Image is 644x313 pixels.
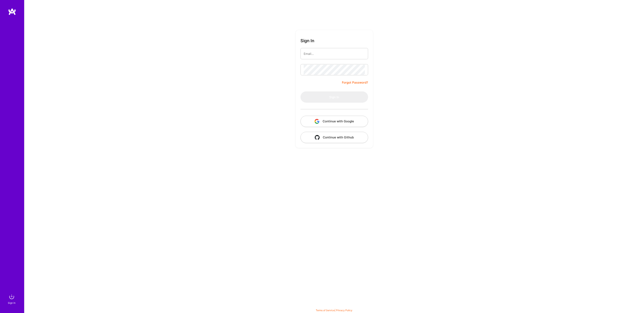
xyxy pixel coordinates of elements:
img: icon [315,135,320,140]
div: Sign In [8,301,15,305]
button: Continue with Google [300,116,368,127]
span: | [316,309,352,312]
a: Forgot Password? [342,80,368,85]
h3: Sign In [300,38,314,43]
img: sign in [8,293,16,301]
button: Continue with Github [300,132,368,143]
a: Terms of Service [316,309,335,312]
a: sign inSign In [8,293,16,305]
button: Sign In [300,91,368,103]
input: Email... [304,49,365,59]
a: Privacy Policy [336,309,352,312]
img: icon [315,119,319,124]
img: logo [8,8,16,15]
div: © 2025 ATeams Inc., All rights reserved. [24,301,644,311]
